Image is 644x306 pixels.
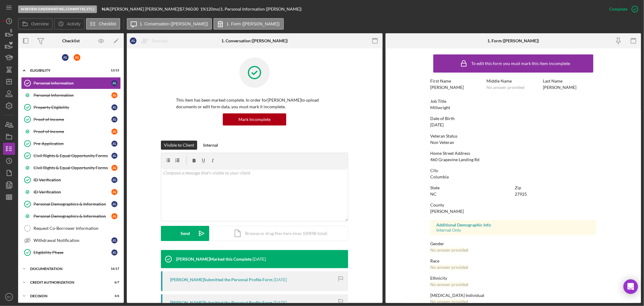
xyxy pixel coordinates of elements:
div: J G [111,92,117,98]
div: 460 Grapevine Landing Rd [430,157,479,162]
label: Checklist [99,21,116,26]
div: Additional Demographic Info [436,223,590,227]
label: Activity [67,21,80,26]
div: Proof of Income [34,117,111,122]
a: Property EligibilityJG [21,101,121,113]
div: [PERSON_NAME] [430,209,464,214]
div: NC [430,192,437,197]
div: Pre-Application [34,141,111,146]
div: No answer provided [430,265,468,270]
div: Non Veteran [430,140,454,145]
div: 1. Conversation ([PERSON_NAME]) [221,38,288,43]
div: Personal Information [34,93,111,98]
div: [DATE] [430,122,444,127]
div: J G [74,54,80,61]
div: Millwright [430,105,450,110]
div: Visible to Client [164,141,194,150]
div: J G [62,54,69,61]
a: Proof of IncomeJG [21,125,121,138]
label: Overview [31,21,49,26]
p: This item has been marked complete. In order for [PERSON_NAME] to upload documents or edit form d... [176,97,333,110]
div: No answer provided [486,85,524,90]
div: State [430,185,512,190]
button: Visible to Client [161,141,197,150]
a: ID VerificationJG [21,174,121,186]
div: J G [111,129,117,135]
div: Decision [30,294,104,298]
div: Eligibility [30,69,104,72]
div: Middle Name [486,79,540,83]
div: Personal Demographics & Information [34,202,111,207]
div: Gender [430,241,596,246]
a: Pre-ApplicationJG [21,138,121,150]
div: [PERSON_NAME] [430,85,464,90]
div: Civil Rights & Equal Opportunity Forms [34,153,111,158]
div: In Review (Underwriting, Committee, Etc.) [18,5,97,13]
button: Overview [18,18,53,30]
div: J G [111,80,117,86]
div: [PERSON_NAME] Marked this Complete [176,257,252,262]
div: Ethnicity [430,276,596,281]
div: Send [181,226,190,241]
time: 2025-03-31 19:15 [274,300,287,305]
div: J G [111,116,117,122]
div: Checklist [62,38,80,43]
div: 3 / 6 [108,294,119,298]
button: JGReassign [127,35,174,47]
div: [PERSON_NAME] Submitted the Personal Profile Form [170,277,273,282]
div: CREDIT AUTHORIZATION [30,281,104,284]
div: J G [111,177,117,183]
a: Request Co-Borrower Information [21,222,121,234]
div: J G [111,104,117,110]
button: RC [3,291,15,303]
div: 6 / 7 [108,281,119,284]
div: Eligibility Phase [34,250,111,255]
div: J G [111,213,117,219]
div: Veteran Status [430,134,596,138]
div: ID Verification [34,190,111,194]
div: [PERSON_NAME] [543,85,576,90]
div: Job Title [430,99,596,104]
a: Personal Demographics & InformationJG [21,198,121,210]
button: Complete [603,3,641,15]
a: ID VerificationJG [21,186,121,198]
label: 1. Form ([PERSON_NAME]) [226,21,280,26]
button: Internal [200,141,221,150]
div: J G [111,249,117,256]
div: [PERSON_NAME] Submitted the Personal Profile Form [170,300,273,305]
div: $7,960.00 [180,7,200,11]
div: Date of Birth [430,116,596,121]
a: Civil Rights & Equal Opportunity FormsJG [21,150,121,162]
a: Eligibility PhaseJG [21,246,121,259]
button: 1. Form ([PERSON_NAME]) [213,18,284,30]
div: J G [111,189,117,195]
div: | [102,7,111,11]
label: 1. Conversation ([PERSON_NAME]) [140,21,208,26]
div: Proof of Income [34,129,111,134]
div: 120 mo [206,7,219,11]
div: 1 % [200,7,206,11]
button: Activity [54,18,84,30]
div: Personal Information [34,81,111,86]
div: J G [111,165,117,171]
div: Complete [609,3,627,15]
time: 2025-03-31 20:00 [274,277,287,282]
button: Checklist [86,18,120,30]
div: Documentation [30,267,104,271]
a: Withdrawal NotificationJG [21,234,121,246]
div: Internal [203,141,218,150]
time: 2025-04-02 14:51 [252,257,266,262]
div: ID Verification [34,177,111,182]
div: No answer provided [430,248,468,252]
div: First Name [430,79,484,83]
div: Withdrawal Notification [34,238,111,243]
a: Personal InformationJG [21,77,121,89]
div: City [430,168,596,173]
div: | 1. Personal Information ([PERSON_NAME]) [219,7,302,11]
div: Reassign [152,35,168,47]
div: Last Name [543,79,596,83]
button: Send [161,226,209,241]
div: J G [111,201,117,207]
a: Personal Demographics & InformationJG [21,210,121,222]
a: Civil Rights & Equal Opportunity FormsJG [21,162,121,174]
